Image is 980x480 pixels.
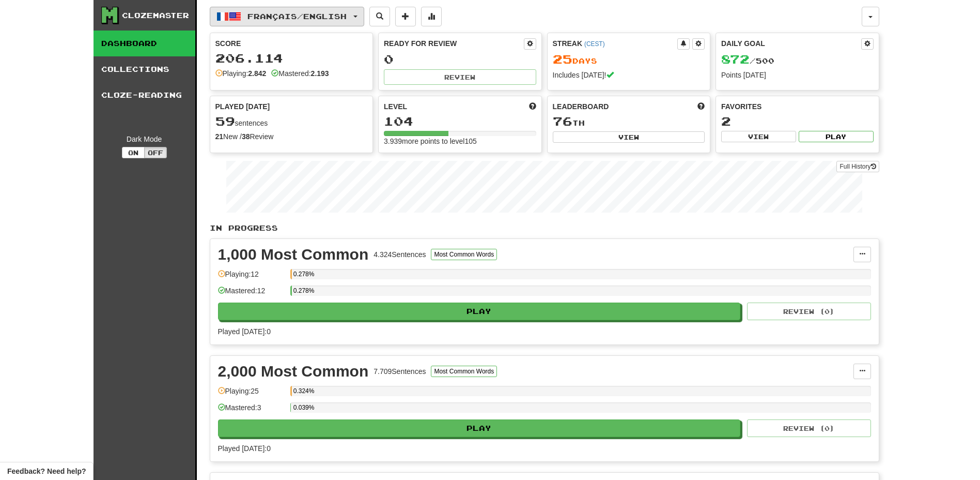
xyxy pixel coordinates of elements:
[215,38,368,49] div: Score
[218,286,285,303] div: Mastered: 12
[553,115,705,128] div: th
[218,419,741,437] button: Play
[247,12,347,21] span: Français / English
[553,70,705,80] div: Includes [DATE]!
[215,132,224,141] strong: 21
[218,444,271,453] span: Played [DATE]: 0
[218,303,741,320] button: Play
[384,69,536,85] button: Review
[210,223,879,233] p: In Progress
[215,52,368,65] div: 206.114
[122,147,145,158] button: On
[697,101,705,112] span: This week in points, UTC
[584,40,605,48] a: (CEST)
[384,53,536,66] div: 0
[218,327,271,336] span: Played [DATE]: 0
[529,101,536,112] span: Score more points to level up
[218,247,369,262] div: 1,000 Most Common
[721,101,874,112] div: Favorites
[553,38,678,49] div: Streak
[144,147,167,158] button: Off
[210,7,364,26] button: Français/English
[218,269,285,286] div: Playing: 12
[374,249,426,260] div: 4.324 Sentences
[721,52,750,66] span: 872
[369,7,390,26] button: Search sentences
[94,31,195,56] a: Dashboard
[215,115,368,128] div: sentences
[721,38,861,50] div: Daily Goal
[384,38,524,49] div: Ready for Review
[7,466,86,476] span: Open feedback widget
[553,131,705,143] button: View
[553,52,572,66] span: 25
[101,134,188,144] div: Dark Mode
[431,366,497,377] button: Most Common Words
[553,53,705,66] div: Day s
[215,114,235,128] span: 59
[122,10,189,21] div: Clozemaster
[218,386,285,403] div: Playing: 25
[215,68,267,79] div: Playing:
[431,249,497,260] button: Most Common Words
[799,131,874,142] button: Play
[384,115,536,128] div: 104
[721,115,874,128] div: 2
[553,101,609,112] span: Leaderboard
[384,136,536,146] div: 3.939 more points to level 105
[242,132,250,141] strong: 38
[747,419,871,437] button: Review (0)
[395,7,416,26] button: Add sentence to collection
[215,101,270,112] span: Played [DATE]
[384,101,407,112] span: Level
[421,7,442,26] button: More stats
[747,303,871,320] button: Review (0)
[248,69,266,78] strong: 2.842
[721,131,796,142] button: View
[215,131,368,142] div: New / Review
[721,70,874,80] div: Points [DATE]
[94,56,195,82] a: Collections
[218,364,369,379] div: 2,000 Most Common
[218,402,285,419] div: Mastered: 3
[311,69,329,78] strong: 2.193
[374,366,426,377] div: 7.709 Sentences
[271,68,329,79] div: Mastered:
[836,161,879,172] a: Full History
[553,114,572,128] span: 76
[721,56,774,65] span: / 500
[94,82,195,108] a: Cloze-Reading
